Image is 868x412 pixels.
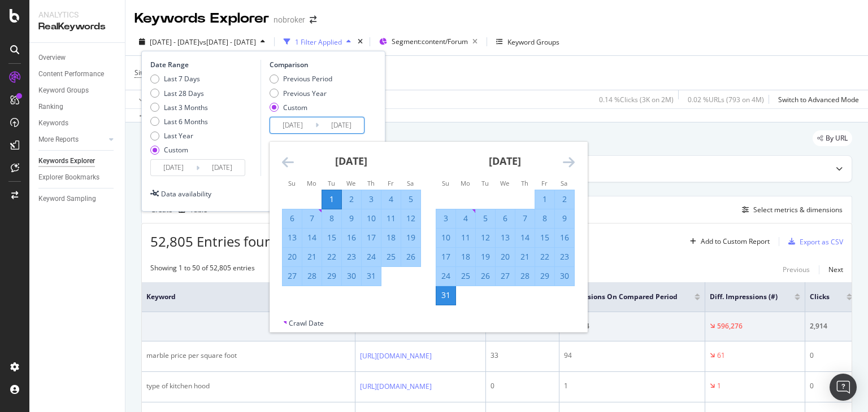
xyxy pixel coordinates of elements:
div: 11 [456,232,475,243]
div: 19 [476,251,495,262]
div: 13 [283,232,302,243]
div: 9 [342,213,361,224]
td: Selected. Saturday, July 19, 2025 [401,228,420,247]
div: Keywords Explorer [38,155,95,167]
td: Selected. Tuesday, July 22, 2025 [322,247,341,266]
div: 0 [491,381,554,391]
td: Selected. Wednesday, August 6, 2025 [495,209,515,228]
div: Calendar [270,142,587,318]
div: Ranking [38,101,63,113]
a: Overview [38,52,117,64]
div: Next [828,265,843,274]
td: Selected. Wednesday, August 20, 2025 [495,247,515,266]
td: Selected. Sunday, July 27, 2025 [282,266,302,286]
div: 20 [496,251,515,262]
div: RealKeywords [38,20,116,33]
small: We [346,179,355,187]
div: 1 Filter Applied [295,37,342,47]
div: Last 7 Days [164,74,200,84]
td: Selected. Wednesday, July 2, 2025 [341,190,361,209]
td: Selected. Saturday, July 5, 2025 [401,190,420,209]
td: Selected. Saturday, August 16, 2025 [554,228,574,247]
div: 20 [283,251,302,262]
td: Selected. Monday, July 28, 2025 [302,266,322,286]
td: Selected. Sunday, August 10, 2025 [436,228,455,247]
a: Content Performance [38,68,117,80]
div: Last 6 Months [164,117,208,126]
div: type of kitchen hood [146,381,350,391]
a: Keyword Groups [38,85,117,97]
div: Keyword Groups [507,37,559,47]
div: Last 3 Months [164,103,208,112]
button: Segment:content/Forum [375,33,482,51]
div: 5 [401,194,420,205]
div: 2 [555,194,574,205]
div: 30 [342,270,361,282]
span: Segment: content/Forum [392,37,468,46]
td: Selected. Sunday, August 3, 2025 [436,209,455,228]
div: 94 [564,350,700,361]
div: 14 [302,232,322,243]
div: 6 [283,213,302,224]
div: 18 [381,232,401,243]
div: Select metrics & dimensions [753,205,843,214]
div: Last Year [150,131,208,141]
div: 7 [302,213,322,224]
div: 16 [555,232,574,243]
div: 1 [535,194,554,205]
div: Previous [783,265,810,274]
div: Custom [164,145,188,155]
div: Last 6 Months [150,117,208,126]
div: Add to Custom Report [701,238,770,245]
div: Custom [150,145,208,155]
td: Selected. Tuesday, August 26, 2025 [475,266,495,286]
div: 9 [555,213,574,224]
td: Selected. Sunday, July 20, 2025 [282,247,302,266]
div: 7 [515,213,535,224]
td: Selected. Friday, August 1, 2025 [535,190,554,209]
td: Selected. Friday, August 22, 2025 [535,247,554,266]
div: 28 [302,270,322,282]
div: 8 [322,213,341,224]
td: Selected. Tuesday, August 19, 2025 [475,247,495,266]
td: Selected as end date. Sunday, August 31, 2025 [436,286,455,305]
td: Selected. Thursday, August 14, 2025 [515,228,535,247]
td: Selected. Monday, August 11, 2025 [455,228,475,247]
span: Sitemaps [134,68,164,77]
div: Open Intercom Messenger [830,374,857,401]
div: Previous Period [283,74,332,84]
div: Keywords [38,117,68,129]
td: Selected. Sunday, August 24, 2025 [436,266,455,286]
div: 14 [515,232,535,243]
td: Selected. Sunday, July 6, 2025 [282,209,302,228]
div: 21 [515,251,535,262]
td: Selected. Saturday, August 2, 2025 [554,190,574,209]
td: Selected. Wednesday, August 27, 2025 [495,266,515,286]
div: Table [190,207,207,213]
td: Selected. Monday, August 4, 2025 [455,209,475,228]
div: marble price per square foot [146,350,350,361]
div: Crawl Date [289,318,324,328]
td: Selected. Monday, July 21, 2025 [302,247,322,266]
td: Selected. Monday, July 7, 2025 [302,209,322,228]
span: Keyword [146,292,328,302]
td: Selected. Tuesday, August 5, 2025 [475,209,495,228]
div: Last 28 Days [150,89,208,98]
div: Previous Year [283,89,327,98]
div: 4 [381,194,401,205]
div: Custom [270,103,332,112]
div: 10 [436,232,455,243]
input: Start Date [270,117,315,133]
div: Export as CSV [800,237,843,247]
td: Selected. Friday, July 11, 2025 [381,209,401,228]
span: Clicks [810,292,830,302]
div: 22 [535,251,554,262]
div: 17 [436,251,455,262]
td: Selected. Saturday, July 12, 2025 [401,209,420,228]
small: Fr [388,179,394,187]
div: Move backward to switch to the previous month. [282,155,294,169]
small: Mo [307,179,316,187]
div: 1 [564,381,700,391]
td: Selected. Friday, August 29, 2025 [535,266,554,286]
div: 0.14 % Clicks ( 3K on 2M ) [599,95,674,104]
